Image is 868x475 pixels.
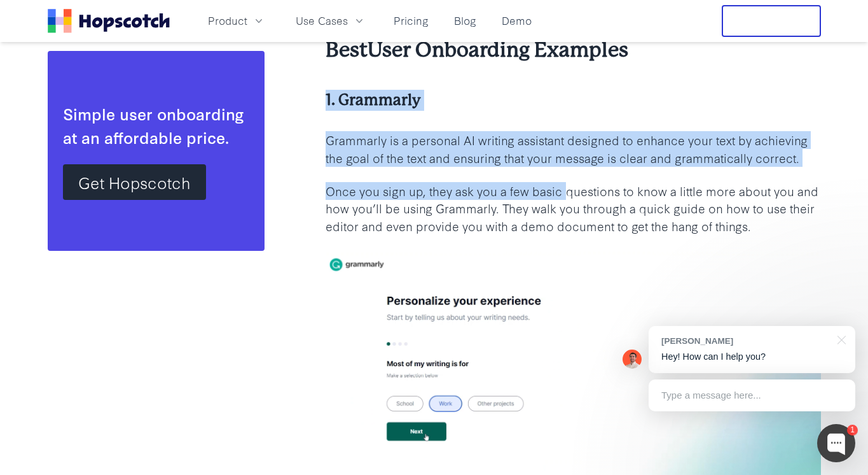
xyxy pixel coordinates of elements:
p: Grammarly is a personal AI writing assistant designed to enhance your text by achieving the goal ... [326,131,821,167]
div: 1 [847,425,858,436]
a: Pricing [389,10,434,31]
h3: Best [326,36,821,64]
div: [PERSON_NAME] [661,335,830,347]
b: User Onboarding Examples [368,38,628,62]
button: Free Trial [722,5,821,37]
h4: 1. Grammarly [326,90,821,111]
div: Simple user onboarding at an affordable price. [63,102,249,149]
a: Demo [497,10,537,31]
span: Product [208,13,247,29]
a: Home [48,9,170,33]
a: Blog [449,10,481,31]
button: Product [200,10,273,31]
p: Hey! How can I help you? [661,350,843,364]
button: Use Cases [288,10,373,31]
div: Type a message here... [649,379,855,411]
img: Mark Spera [623,350,642,369]
a: Get Hopscotch [63,164,206,200]
span: Use Cases [296,13,348,29]
p: Once you sign up, they ask you a few basic questions to know a little more about you and how you’... [326,182,821,236]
